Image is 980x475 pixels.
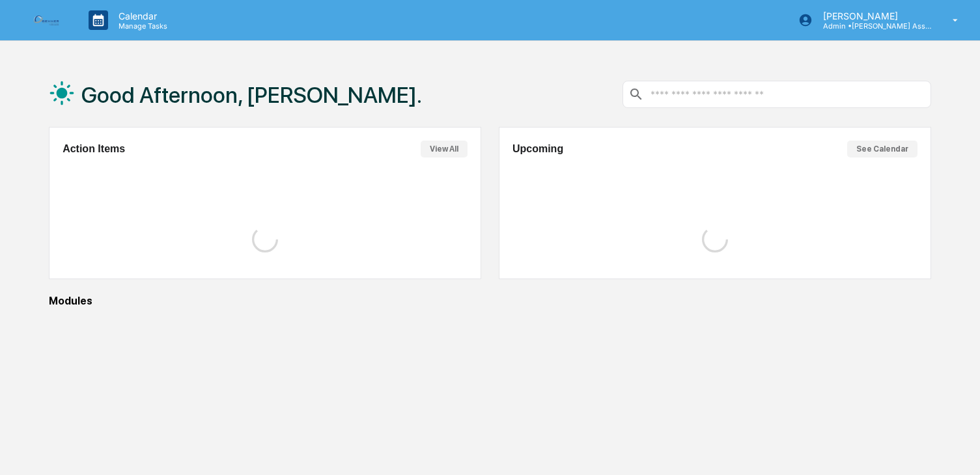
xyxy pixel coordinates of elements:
p: Calendar [108,10,174,21]
img: logo [31,14,63,27]
p: Admin • [PERSON_NAME] Asset Management [813,21,934,31]
button: View All [421,141,468,157]
button: See Calendar [847,141,917,157]
div: Modules [49,295,931,307]
h1: Good Afternoon, [PERSON_NAME]. [81,82,422,108]
h2: Upcoming [512,143,563,155]
p: [PERSON_NAME] [813,10,934,21]
p: Manage Tasks [108,21,174,31]
h2: Action Items [63,143,125,155]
